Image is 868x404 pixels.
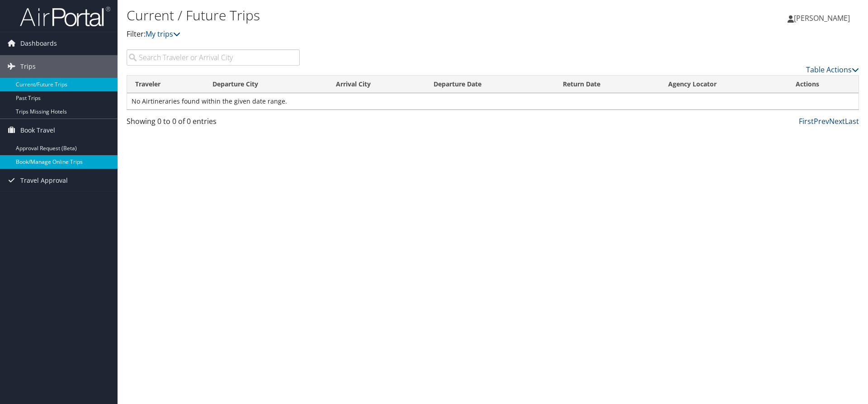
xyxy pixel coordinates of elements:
a: Next [829,116,845,126]
td: No Airtineraries found within the given date range. [127,93,859,109]
th: Agency Locator: activate to sort column ascending [660,76,788,93]
input: Search Traveler or Arrival City [127,49,300,66]
img: airportal-logo.png [20,6,110,27]
a: Prev [814,116,829,126]
span: Travel Approval [20,169,68,192]
th: Actions [788,76,859,93]
span: Dashboards [20,32,57,55]
a: First [799,116,814,126]
a: My trips [146,29,180,39]
span: Trips [20,55,36,78]
div: Showing 0 to 0 of 0 entries [127,116,300,131]
th: Departure City: activate to sort column ascending [204,76,328,93]
span: [PERSON_NAME] [794,13,850,23]
p: Filter: [127,29,615,40]
a: Last [845,116,859,126]
span: Book Travel [20,119,55,142]
th: Departure Date: activate to sort column descending [425,76,555,93]
h1: Current / Future Trips [127,6,615,25]
th: Return Date: activate to sort column ascending [555,76,660,93]
a: Table Actions [806,65,859,75]
a: [PERSON_NAME] [788,5,859,32]
th: Traveler: activate to sort column ascending [127,76,204,93]
th: Arrival City: activate to sort column ascending [328,76,425,93]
